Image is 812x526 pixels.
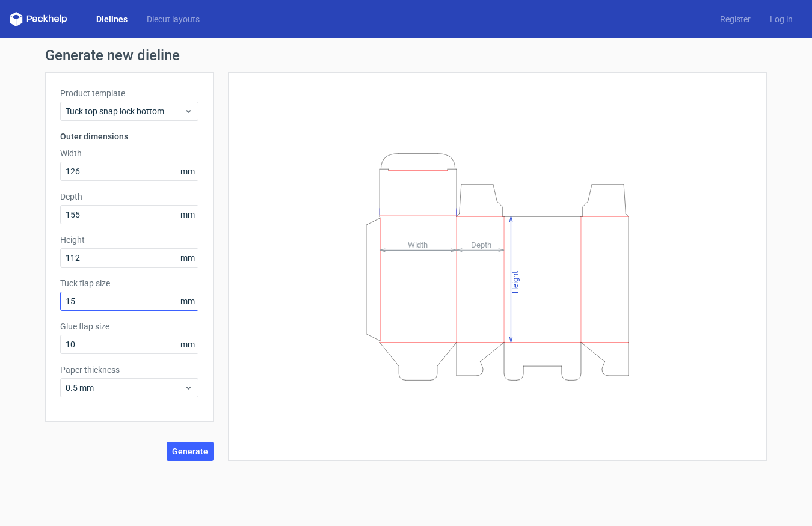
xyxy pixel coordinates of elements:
[172,447,208,456] span: Generate
[60,87,198,99] label: Product template
[511,271,520,293] tspan: Height
[66,105,184,117] span: Tuck top snap lock bottom
[177,206,198,224] span: mm
[66,382,184,394] span: 0.5 mm
[177,335,198,353] span: mm
[60,320,198,332] label: Glue flap size
[408,240,428,249] tspan: Width
[177,292,198,310] span: mm
[60,364,198,376] label: Paper thickness
[60,147,198,159] label: Width
[45,48,767,63] h1: Generate new dieline
[60,234,198,246] label: Height
[137,13,209,25] a: Diecut layouts
[167,442,214,461] button: Generate
[60,277,198,289] label: Tuck flap size
[471,240,491,249] tspan: Depth
[177,249,198,267] span: mm
[60,191,198,203] label: Depth
[710,13,760,25] a: Register
[60,130,198,142] h3: Outer dimensions
[177,162,198,180] span: mm
[87,13,137,25] a: Dielines
[760,13,802,25] a: Log in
